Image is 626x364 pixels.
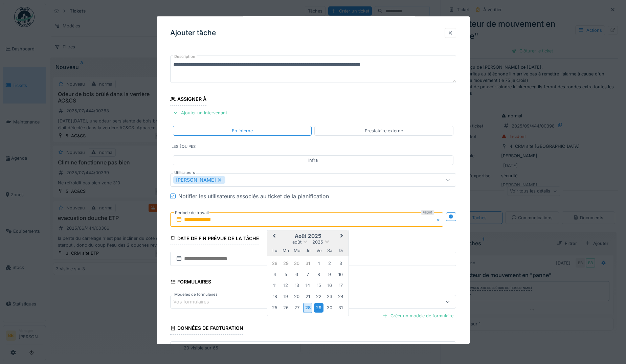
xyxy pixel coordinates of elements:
button: Previous Month [268,231,279,242]
div: Choose lundi 11 août 2025 [270,281,280,290]
div: Choose samedi 9 août 2025 [325,270,334,279]
div: Choose jeudi 21 août 2025 [303,292,312,301]
div: Month août, 2025 [269,258,346,314]
div: Choose jeudi 28 août 2025 [303,303,312,313]
div: Choose vendredi 1 août 2025 [314,259,323,268]
div: Requis [421,210,434,215]
div: Choose dimanche 17 août 2025 [336,281,345,290]
div: Choose jeudi 7 août 2025 [303,270,312,279]
div: Choose mardi 12 août 2025 [281,281,290,290]
div: Choose mercredi 13 août 2025 [292,281,301,290]
div: Données de facturation [170,323,244,335]
button: Next Month [337,231,348,242]
div: Choose mardi 19 août 2025 [281,292,290,301]
div: Choose vendredi 15 août 2025 [314,281,323,290]
span: 2025 [312,240,323,245]
div: vendredi [314,246,323,255]
div: Choose samedi 2 août 2025 [325,259,334,268]
label: Période de travail [174,209,209,217]
div: Choose vendredi 8 août 2025 [314,270,323,279]
div: Choose samedi 23 août 2025 [325,292,334,301]
div: Choose dimanche 3 août 2025 [336,259,345,268]
div: Ajouter un intervenant [170,109,230,118]
button: Close [436,212,443,227]
div: Choose samedi 30 août 2025 [325,303,334,313]
div: Choose mardi 29 juillet 2025 [281,259,290,268]
label: Description [173,53,197,61]
div: samedi [325,246,334,255]
label: Les équipes [172,144,456,151]
div: Choose mercredi 30 juillet 2025 [292,259,301,268]
div: Infra [308,157,318,163]
div: Choose dimanche 24 août 2025 [336,292,345,301]
div: Choose vendredi 29 août 2025 [314,303,323,313]
span: août [292,240,301,245]
div: Prestataire externe [365,128,403,134]
div: lundi [270,246,280,255]
div: Choose lundi 4 août 2025 [270,270,280,279]
div: Choose lundi 18 août 2025 [270,292,280,301]
div: En interne [232,128,253,134]
div: Choose mardi 26 août 2025 [281,303,290,313]
div: jeudi [303,246,312,255]
div: Choose vendredi 22 août 2025 [314,292,323,301]
div: [PERSON_NAME] [173,176,225,184]
div: Assigner à [170,94,207,106]
div: Choose lundi 28 juillet 2025 [270,259,280,268]
div: Choose mercredi 27 août 2025 [292,303,301,313]
div: Choose mercredi 20 août 2025 [292,292,301,301]
div: Choose jeudi 31 juillet 2025 [303,259,312,268]
div: Choose samedi 16 août 2025 [325,281,334,290]
label: Modèles de formulaires [173,292,219,297]
div: Choose mardi 5 août 2025 [281,270,290,279]
div: Choose jeudi 14 août 2025 [303,281,312,290]
div: Choose lundi 25 août 2025 [270,303,280,313]
div: mardi [281,246,290,255]
div: Formulaires [170,277,211,288]
div: dimanche [336,246,345,255]
div: Choose dimanche 10 août 2025 [336,270,345,279]
h3: Ajouter tâche [170,29,216,37]
div: Choose mercredi 6 août 2025 [292,270,301,279]
div: Notifier les utilisateurs associés au ticket de la planification [178,192,329,200]
div: mercredi [292,246,301,255]
h2: août 2025 [267,233,349,239]
label: Utilisateurs [173,170,196,176]
div: Créer un modèle de formulaire [380,311,456,320]
div: Vos formulaires [173,298,219,306]
div: Date de fin prévue de la tâche [170,233,260,245]
div: Choose dimanche 31 août 2025 [336,303,345,313]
